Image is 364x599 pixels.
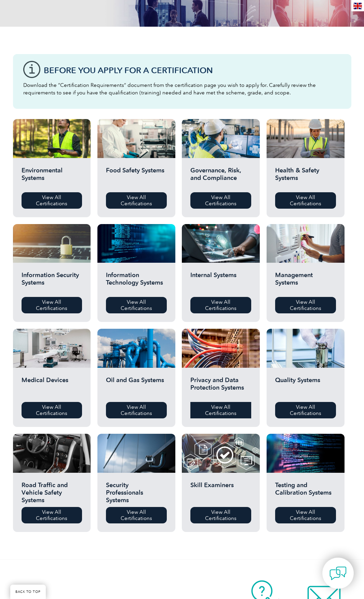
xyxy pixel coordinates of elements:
[10,585,46,599] a: BACK TO TOP
[106,192,167,209] a: View All Certifications
[329,565,347,582] img: contact-chat.png
[275,481,336,502] h2: Testing and Calibration Systems
[190,271,251,292] h2: Internal Systems
[106,507,167,523] a: View All Certifications
[22,167,82,187] h2: Environmental Systems
[106,376,167,397] h2: Oil and Gas Systems
[275,271,336,292] h2: Management Systems
[22,192,82,209] a: View All Certifications
[190,507,251,523] a: View All Certifications
[275,192,336,209] a: View All Certifications
[22,481,82,502] h2: Road Traffic and Vehicle Safety Systems
[275,507,336,523] a: View All Certifications
[190,297,251,313] a: View All Certifications
[190,192,251,209] a: View All Certifications
[275,167,336,187] h2: Health & Safety Systems
[106,271,167,292] h2: Information Technology Systems
[106,481,167,502] h2: Security Professionals Systems
[23,81,341,96] p: Download the “Certification Requirements” document from the certification page you wish to apply ...
[190,167,251,187] h2: Governance, Risk, and Compliance
[22,507,82,523] a: View All Certifications
[353,3,362,9] img: en
[22,376,82,397] h2: Medical Devices
[190,376,251,397] h2: Privacy and Data Protection Systems
[275,402,336,418] a: View All Certifications
[190,402,251,418] a: View All Certifications
[44,66,341,75] h3: Before You Apply For a Certification
[190,481,251,502] h2: Skill Examiners
[275,297,336,313] a: View All Certifications
[106,167,167,187] h2: Food Safety Systems
[275,376,336,397] h2: Quality Systems
[22,297,82,313] a: View All Certifications
[22,402,82,418] a: View All Certifications
[22,271,82,292] h2: Information Security Systems
[106,297,167,313] a: View All Certifications
[106,402,167,418] a: View All Certifications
